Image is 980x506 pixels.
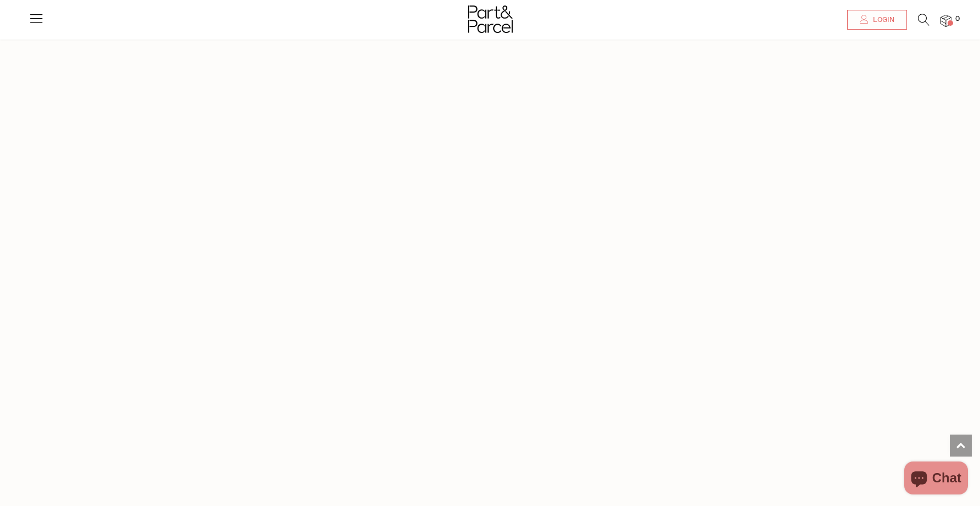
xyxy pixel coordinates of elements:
span: 0 [953,14,962,24]
span: Login [870,15,894,25]
a: Login [847,10,907,30]
a: 0 [940,15,951,26]
img: Part&Parcel [468,5,513,33]
inbox-online-store-chat: Shopify online store chat [901,461,971,497]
